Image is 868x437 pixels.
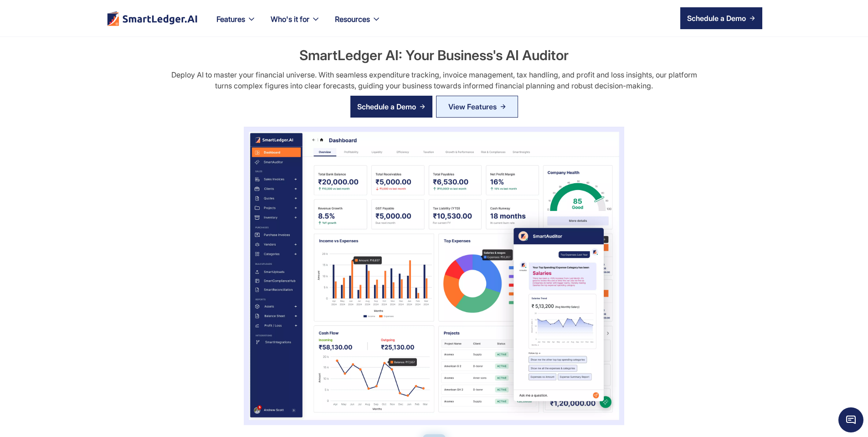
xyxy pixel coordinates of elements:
[106,11,198,26] img: footer logo
[164,69,704,91] div: Deploy AI to master your financial universe. With seamless expenditure tracking, invoice manageme...
[680,7,762,29] a: Schedule a Demo
[328,13,388,36] div: Resources
[838,407,863,432] span: Chat Widget
[500,104,506,109] img: Arrow Right Blue
[209,13,263,36] div: Features
[448,99,497,114] div: View Features
[335,13,370,26] div: Resources
[106,11,198,26] a: home
[687,13,746,24] div: Schedule a Demo
[299,46,569,65] h2: SmartLedger AI: Your Business's AI Auditor
[350,96,432,118] a: Schedule a Demo
[357,101,416,112] div: Schedule a Demo
[420,104,425,109] img: arrow right icon
[271,13,309,26] div: Who's it for
[750,15,755,21] img: arrow right icon
[436,96,518,118] a: View Features
[216,13,245,26] div: Features
[263,13,328,36] div: Who's it for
